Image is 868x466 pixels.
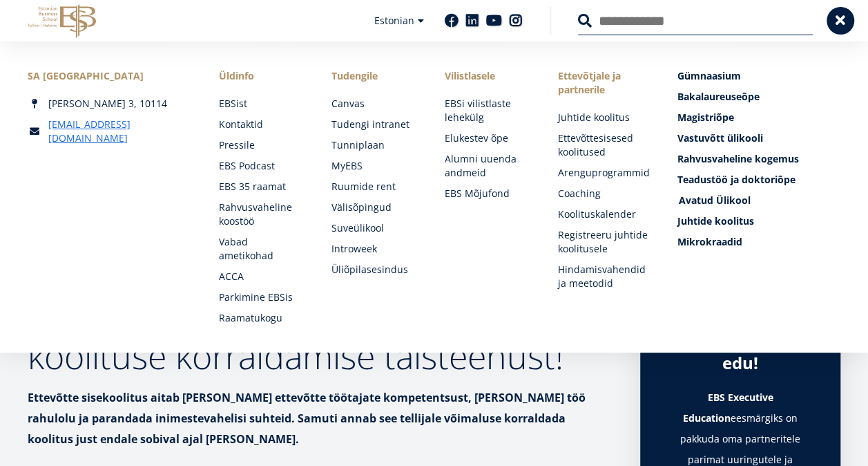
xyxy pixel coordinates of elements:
[219,201,305,228] a: Rahvusvaheline koostöö
[677,131,840,145] a: Vastuvõtt ülikooli
[219,290,305,304] a: Parkimine EBSis
[677,90,840,104] a: Bakalaureuseõpe
[677,69,740,82] span: Gümnaasium
[557,69,649,97] span: Ettevõtjale ja partnerile
[331,263,417,277] a: Üliõpilasesindus
[557,207,649,221] a: Koolituskalender
[219,180,305,194] a: EBS 35 raamat
[465,14,479,28] a: Linkedin
[331,97,417,111] a: Canvas
[557,166,649,180] a: Arenguprogrammid
[677,152,840,166] a: Rahvusvaheline kogemus
[677,173,840,187] a: Teadustöö ja doktoriõpe
[557,228,649,256] a: Registreeru juhtide koolitusele
[219,311,305,325] a: Raamatukogu
[557,131,649,159] a: Ettevõttesisesed koolitused
[677,152,798,165] span: Rahvusvaheline kogemus
[331,242,417,256] a: Introweek
[668,332,813,373] div: Teie edu on meie edu!
[677,235,840,249] a: Mikrokraadid
[331,180,417,194] a: Ruumide rent
[683,391,773,425] strong: EBS Executive Education
[486,14,502,28] a: Youtube
[28,69,191,83] div: SA [GEOGRAPHIC_DATA]
[331,69,417,83] a: Tudengile
[677,111,733,124] span: Magistriõpe
[677,90,759,103] span: Bakalaureuseõpe
[509,14,523,28] a: Instagram
[331,138,417,152] a: Tunniplaan
[677,111,840,124] a: Magistriõpe
[331,201,417,214] a: Välisõpingud
[677,214,840,228] a: Juhtide koolitus
[677,69,840,83] a: Gümnaasium
[557,111,649,124] a: Juhtide koolitus
[557,187,649,201] a: Coaching
[331,159,417,173] a: MyEBS
[445,187,530,201] a: EBS Mõjufond
[219,118,305,131] a: Kontaktid
[678,194,750,207] span: Avatud Ülikool
[677,173,795,186] span: Teadustöö ja doktoriõpe
[28,390,586,447] strong: Ettevõtte sisekoolitus aitab [PERSON_NAME] ettevõtte töötajate kompetentsust, [PERSON_NAME] töö r...
[677,214,753,227] span: Juhtide koolitus
[48,118,191,145] a: [EMAIL_ADDRESS][DOMAIN_NAME]
[445,14,459,28] a: Facebook
[678,194,842,207] a: Avatud Ülikool
[331,118,417,131] a: Tudengi intranet
[445,131,530,145] a: Elukestev õpe
[219,235,305,263] a: Vabad ametikohad
[219,138,305,152] a: Pressile
[28,304,613,373] h2: EBS pakub organisatsioonisisese koolituse korraldamise täisteenust!
[445,69,530,83] span: Vilistlasele
[557,263,649,290] a: Hindamisvahendid ja meetodid
[677,235,742,248] span: Mikrokraadid
[219,69,305,83] span: Üldinfo
[219,270,305,283] a: ACCA
[331,221,417,235] a: Suveülikool
[677,131,762,145] span: Vastuvõtt ülikooli
[219,97,305,111] a: EBSist
[28,97,191,111] div: [PERSON_NAME] 3, 10114
[445,152,530,180] a: Alumni uuenda andmeid
[445,97,530,124] a: EBSi vilistlaste lehekülg
[219,159,305,173] a: EBS Podcast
